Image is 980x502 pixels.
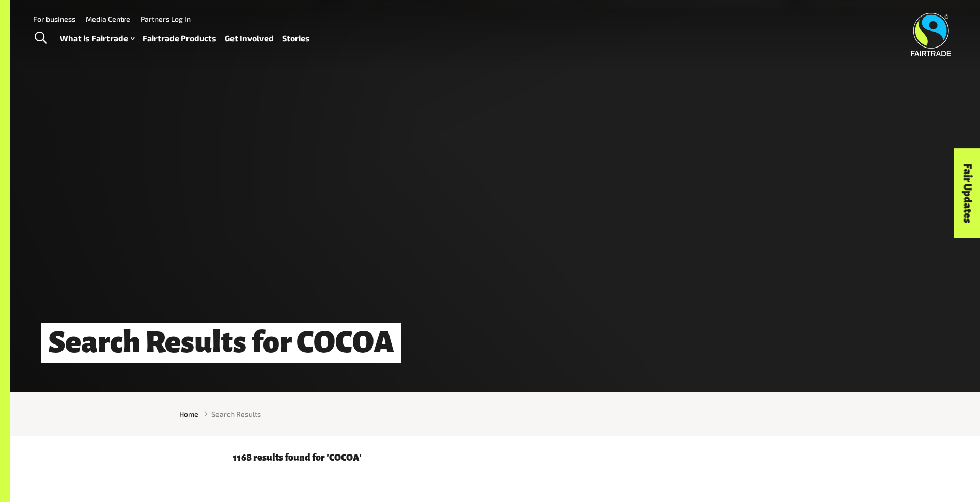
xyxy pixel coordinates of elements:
[911,13,951,56] img: Fairtrade Australia New Zealand logo
[225,31,274,46] a: Get Involved
[179,409,198,419] a: Home
[141,14,191,23] a: Partners Log In
[233,452,758,463] p: 1168 results found for 'COCOA'
[60,31,134,46] a: What is Fairtrade
[33,14,75,23] a: For business
[86,14,130,23] a: Media Centre
[282,31,310,46] a: Stories
[211,409,261,419] span: Search Results
[41,323,401,363] h1: Search Results for COCOA
[143,31,216,46] a: Fairtrade Products
[28,25,53,51] a: Toggle Search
